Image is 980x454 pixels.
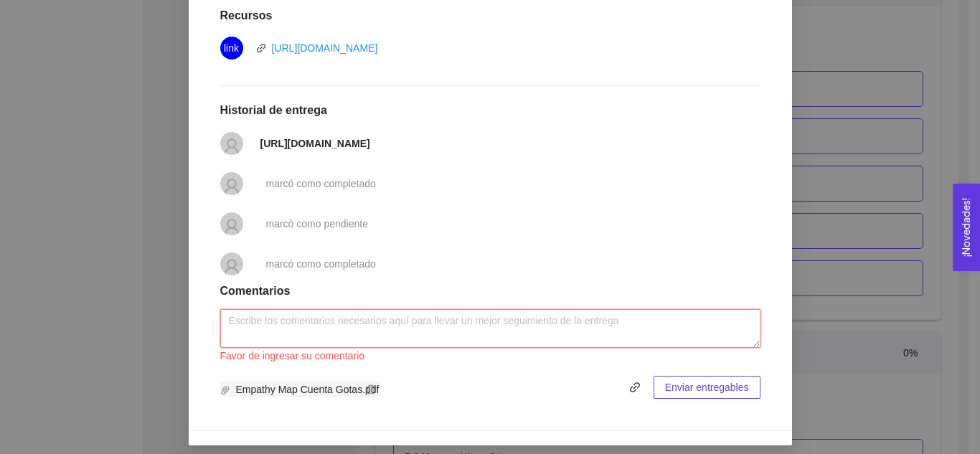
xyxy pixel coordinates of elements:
span: marcó como pendiente [266,218,368,230]
span: Empathy Map Cuenta Gotas.pdf [220,382,380,397]
button: link [623,376,646,399]
a: [URL][DOMAIN_NAME] [272,42,378,54]
strong: [URL][DOMAIN_NAME] [260,138,370,149]
span: paper-clip [220,385,230,395]
span: delete [363,384,379,394]
h1: Recursos [220,9,760,23]
span: user [223,138,240,155]
span: marcó como completado [266,178,376,189]
button: Enviar entregables [654,376,760,399]
span: link [224,37,239,60]
span: marcó como completado [266,258,376,270]
span: link [256,43,266,53]
span: user [223,258,240,275]
h1: Comentarios [220,284,760,298]
span: user [223,218,240,235]
span: user [223,178,240,195]
button: Open Feedback Widget [953,184,980,271]
h1: Historial de entrega [220,103,760,118]
span: Enviar entregables [665,379,749,395]
span: link [623,382,646,393]
span: link [624,382,646,393]
button: delete [362,382,380,397]
div: Favor de ingresar su comentario [220,348,760,364]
